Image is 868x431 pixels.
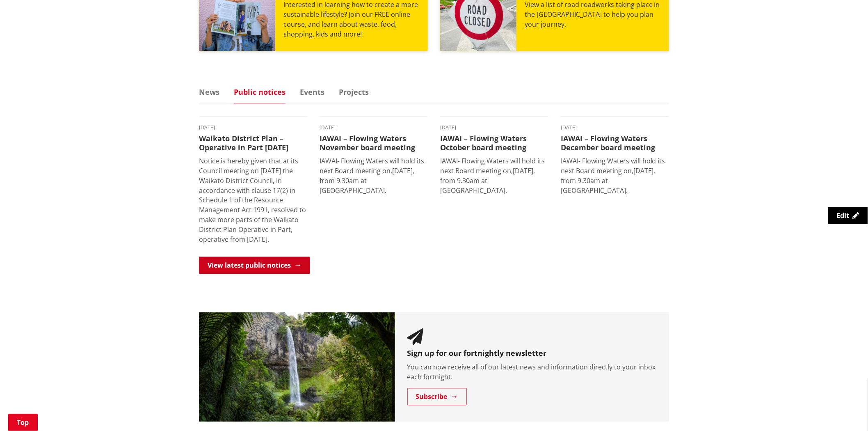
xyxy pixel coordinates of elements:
[320,125,428,195] a: [DATE] IAWAI – Flowing Waters November board meeting IAWAI- Flowing Waters will hold its next Boa...
[199,88,219,96] a: News
[320,125,428,130] time: [DATE]
[561,125,669,130] time: [DATE]
[561,125,669,195] a: [DATE] IAWAI – Flowing Waters December board meeting IAWAI- Flowing Waters will hold its next Boa...
[320,156,428,195] p: IAWAI- Flowing Waters will hold its next Board meeting on,[DATE], from 9.30am at [GEOGRAPHIC_DATA].
[440,125,548,195] a: [DATE] IAWAI – Flowing Waters October board meeting IAWAI- Flowing Waters will hold its next Boar...
[199,156,307,245] p: Notice is hereby given that at its Council meeting on [DATE] the Waikato District Council, in acc...
[830,397,860,426] iframe: Messenger Launcher
[199,134,307,152] h3: Waikato District Plan – Operative in Part [DATE]
[561,156,669,195] p: IAWAI- Flowing Waters will hold its next Board meeting on,[DATE], from 9.30am at [GEOGRAPHIC_DATA].
[199,312,395,422] img: Newsletter banner
[8,414,38,431] a: Top
[300,88,324,96] a: Events
[440,134,548,152] h3: IAWAI – Flowing Waters October board meeting
[199,257,310,274] a: View latest public notices
[440,156,548,195] p: IAWAI- Flowing Waters will hold its next Board meeting on,[DATE], from 9.30am at [GEOGRAPHIC_DATA].
[199,125,307,130] time: [DATE]
[561,134,669,152] h3: IAWAI – Flowing Waters December board meeting
[828,207,868,224] a: Edit
[407,362,657,382] p: You can now receive all of our latest news and information directly to your inbox each fortnight.
[199,125,307,245] a: [DATE] Waikato District Plan – Operative in Part [DATE] Notice is hereby given that at its Counci...
[234,88,286,96] a: Public notices
[407,388,467,406] a: Subscribe
[440,125,548,130] time: [DATE]
[837,211,850,220] span: Edit
[407,349,657,358] h3: Sign up for our fortnightly newsletter
[320,134,428,152] h3: IAWAI – Flowing Waters November board meeting
[339,88,369,96] a: Projects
